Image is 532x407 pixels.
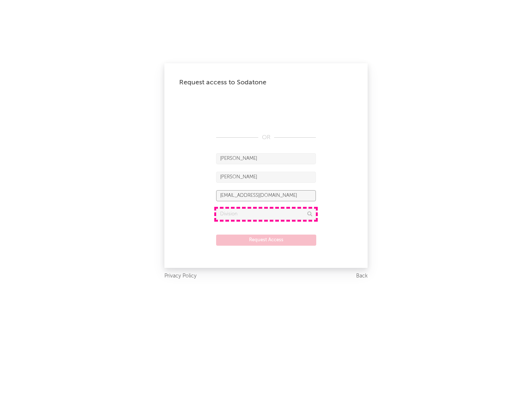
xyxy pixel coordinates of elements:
[164,272,197,281] a: Privacy Policy
[216,172,316,183] input: Last Name
[179,78,353,87] div: Request access to Sodatone
[216,209,316,220] input: Division
[356,272,368,281] a: Back
[216,190,316,201] input: Email
[216,153,316,164] input: First Name
[216,235,316,246] button: Request Access
[216,133,316,142] div: OR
